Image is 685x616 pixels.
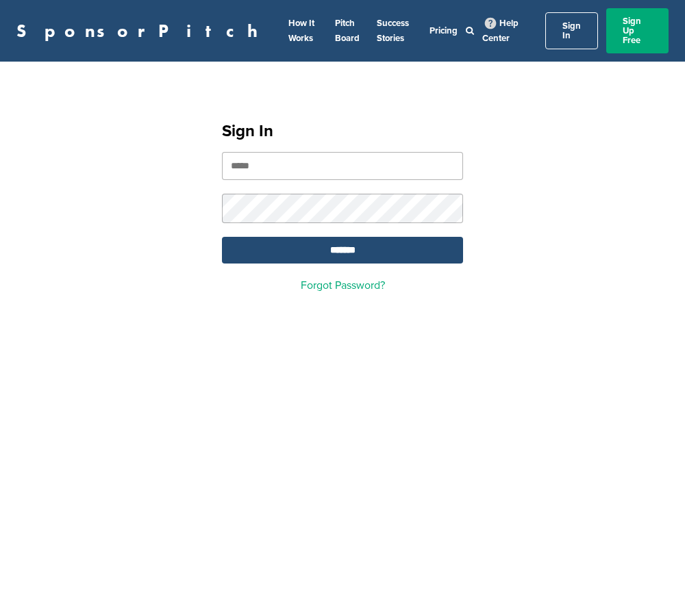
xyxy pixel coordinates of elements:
a: How It Works [288,18,314,44]
a: SponsorPitch [16,22,266,40]
a: Pricing [429,25,458,36]
a: Pitch Board [335,18,360,44]
a: Help Center [482,15,519,47]
a: Forgot Password? [301,279,385,292]
a: Sign In [545,12,598,49]
h1: Sign In [222,119,463,144]
a: Success Stories [377,18,409,44]
a: Sign Up Free [606,8,669,53]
